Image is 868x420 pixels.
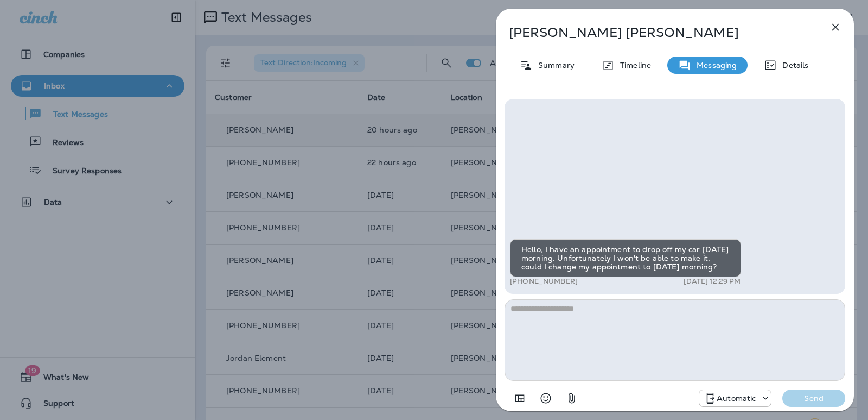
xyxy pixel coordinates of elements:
[777,61,808,70] p: Details
[691,61,737,70] p: Messaging
[615,61,651,70] p: Timeline
[684,277,741,286] p: [DATE] 12:29 PM
[510,239,741,277] div: Hello, I have an appointment to drop off my car [DATE] morning. Unfortunately I won't be able to ...
[533,61,575,70] p: Summary
[717,394,756,403] p: Automatic
[510,277,578,286] p: [PHONE_NUMBER]
[509,387,531,409] button: Add in a premade template
[535,387,557,409] button: Select an emoji
[509,25,805,40] p: [PERSON_NAME] [PERSON_NAME]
